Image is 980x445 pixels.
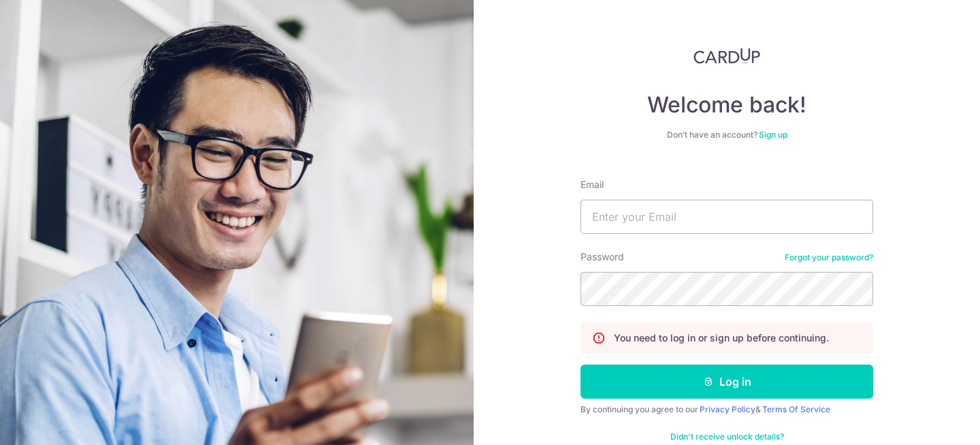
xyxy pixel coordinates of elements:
button: Log in [581,365,873,399]
img: CardUp Logo [693,48,760,64]
input: Enter your Email [581,200,873,234]
a: Didn't receive unlock details? [670,431,784,442]
a: Forgot your password? [785,252,873,263]
a: Sign up [759,129,787,140]
h4: Welcome back! [581,91,873,119]
label: Password [581,250,624,264]
div: Don’t have an account? [581,129,873,140]
a: Terms Of Service [762,404,830,414]
a: Privacy Policy [700,404,755,414]
div: By continuing you agree to our & [581,404,873,415]
label: Email [581,178,604,191]
p: You need to log in or sign up before continuing. [614,331,829,345]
